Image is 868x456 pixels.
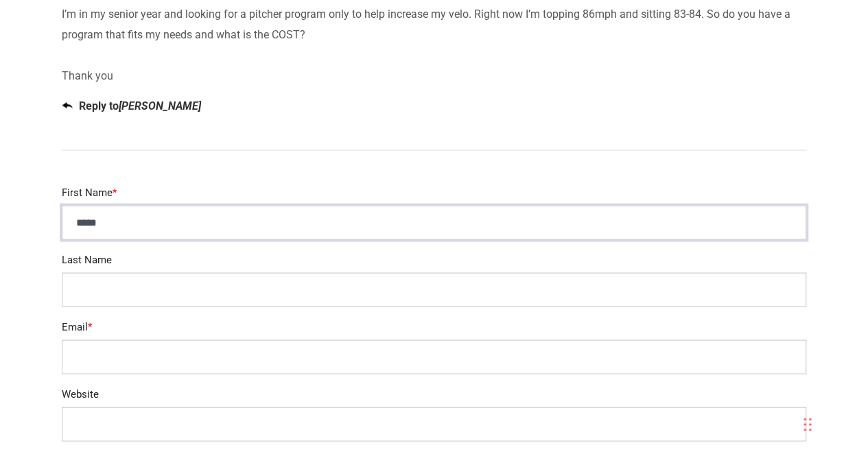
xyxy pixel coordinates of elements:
span: Website [62,387,99,400]
span: Email [62,320,88,333]
button: Reply to[PERSON_NAME] [62,96,201,115]
span: Last Name [62,253,112,265]
span: First Name [62,186,113,198]
div: Drag [804,404,812,445]
p: I’m in my senior year and looking for a pitcher program only to help increase my velo. Right now ... [62,4,806,86]
iframe: Chat Widget [673,308,868,456]
em: [PERSON_NAME] [119,99,201,112]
